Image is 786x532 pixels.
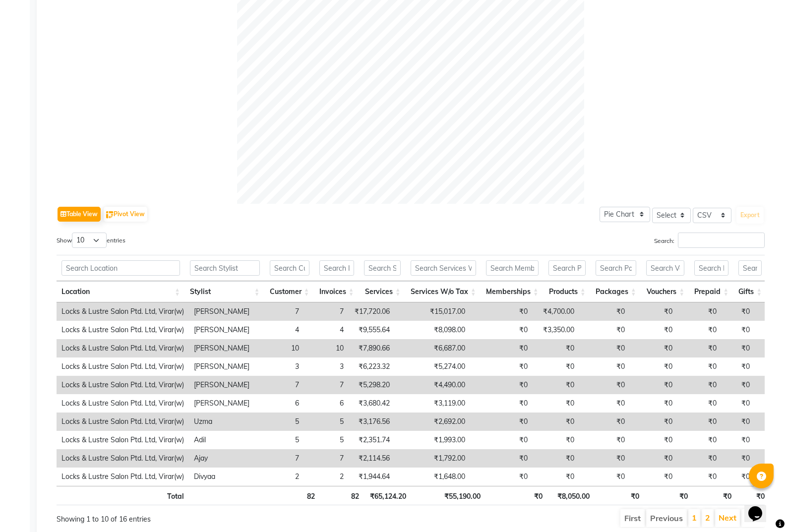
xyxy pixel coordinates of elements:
td: ₹0 [533,431,579,449]
th: ₹0 [736,486,770,505]
td: ₹0 [677,302,722,321]
td: ₹6,687.00 [395,339,470,357]
td: ₹0 [722,394,755,413]
td: Divyaa [189,468,254,486]
td: 7 [254,376,304,394]
td: ₹0 [722,413,755,431]
td: ₹0 [630,468,677,486]
td: ₹0 [722,339,755,357]
th: Products: activate to sort column ascending [544,281,591,302]
th: Packages: activate to sort column ascending [591,281,641,302]
td: ₹0 [533,376,579,394]
button: Export [736,207,764,224]
th: ₹0 [693,486,736,505]
th: Location: activate to sort column ascending [57,281,185,302]
td: [PERSON_NAME] [189,339,254,357]
td: ₹2,351.74 [349,431,395,449]
td: Ajay [189,449,254,468]
td: ₹0 [630,413,677,431]
td: ₹0 [677,376,722,394]
td: 7 [254,449,304,468]
td: ₹0 [470,339,533,357]
td: 2 [304,468,349,486]
td: Locks & Lustre Salon Ptd. Ltd, Virar(w) [57,376,189,394]
td: 7 [304,376,349,394]
td: ₹0 [470,376,533,394]
td: ₹0 [722,449,755,468]
td: ₹0 [630,449,677,468]
td: ₹0 [533,394,579,413]
td: 4 [304,321,349,339]
td: ₹0 [579,449,630,468]
select: Showentries [72,233,107,248]
td: ₹0 [722,376,755,394]
td: ₹0 [630,339,677,357]
td: 5 [254,413,304,431]
td: ₹9,555.64 [349,321,395,339]
td: ₹0 [470,394,533,413]
td: ₹0 [470,468,533,486]
td: ₹0 [470,413,533,431]
td: ₹17,720.06 [349,302,395,321]
td: [PERSON_NAME] [189,394,254,413]
td: 7 [304,302,349,321]
th: ₹0 [595,486,645,505]
td: ₹0 [470,321,533,339]
input: Search Stylist [190,260,259,276]
td: 7 [304,449,349,468]
input: Search Gifts [738,260,762,276]
td: Adil [189,431,254,449]
td: ₹4,700.00 [533,302,579,321]
td: ₹2,114.56 [349,449,395,468]
td: ₹1,792.00 [395,449,470,468]
td: Locks & Lustre Salon Ptd. Ltd, Virar(w) [57,449,189,468]
td: 10 [254,339,304,357]
td: Locks & Lustre Salon Ptd. Ltd, Virar(w) [57,321,189,339]
button: Pivot View [104,207,147,222]
td: ₹3,119.00 [395,394,470,413]
td: ₹0 [579,321,630,339]
td: ₹3,350.00 [533,321,579,339]
td: ₹0 [677,339,722,357]
td: ₹0 [579,302,630,321]
label: Search: [654,233,765,248]
td: ₹0 [579,431,630,449]
th: Total [57,486,189,505]
td: ₹0 [677,431,722,449]
td: ₹0 [677,394,722,413]
td: ₹0 [677,449,722,468]
input: Search Memberships [486,260,539,276]
td: ₹0 [533,468,579,486]
td: [PERSON_NAME] [189,357,254,376]
th: Services W/o Tax: activate to sort column ascending [406,281,481,302]
input: Search Customer [270,260,309,276]
td: 3 [254,357,304,376]
label: Show entries [57,233,125,248]
input: Search Services W/o Tax [411,260,476,276]
td: 6 [304,394,349,413]
th: ₹8,050.00 [547,486,595,505]
td: 5 [304,413,349,431]
iframe: chat widget [744,492,776,522]
button: Table View [58,207,101,222]
input: Search Prepaid [694,260,728,276]
a: Next [719,513,736,523]
td: ₹0 [579,468,630,486]
td: ₹3,680.42 [349,394,395,413]
td: ₹5,274.00 [395,357,470,376]
a: 1 [692,513,697,523]
td: [PERSON_NAME] [189,321,254,339]
th: 82 [320,486,364,505]
td: ₹0 [579,413,630,431]
td: ₹0 [630,376,677,394]
td: Locks & Lustre Salon Ptd. Ltd, Virar(w) [57,413,189,431]
td: 5 [254,431,304,449]
th: ₹65,124.20 [364,486,411,505]
td: ₹0 [677,357,722,376]
td: [PERSON_NAME] [189,302,254,321]
td: 4 [254,321,304,339]
td: 7 [254,302,304,321]
td: 6 [254,394,304,413]
td: 2 [254,468,304,486]
td: ₹0 [677,413,722,431]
